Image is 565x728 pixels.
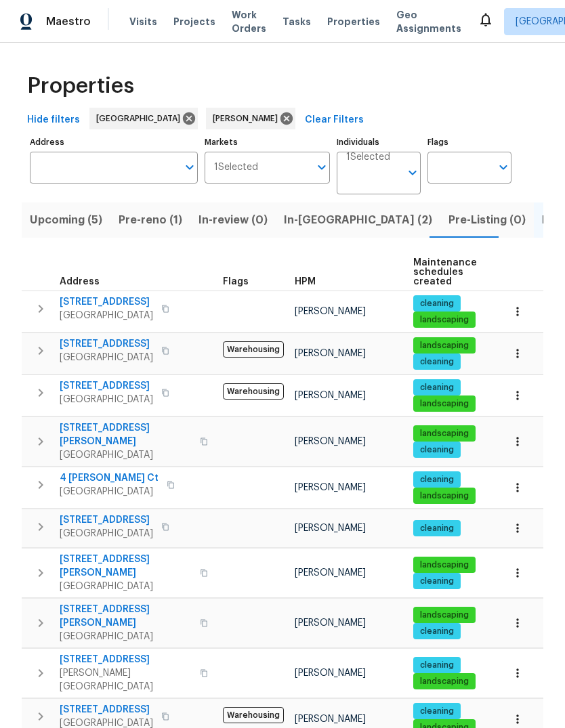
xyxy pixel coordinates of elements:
[415,660,459,671] span: cleaning
[60,666,192,693] span: [PERSON_NAME][GEOGRAPHIC_DATA]
[60,485,159,498] span: [GEOGRAPHIC_DATA]
[415,490,474,502] span: landscaping
[214,162,258,173] span: 1 Selected
[60,513,153,527] span: [STREET_ADDRESS]
[346,152,390,163] span: 1 Selected
[295,277,316,286] span: HPM
[396,8,461,35] span: Geo Assignments
[415,576,459,587] span: cleaning
[206,108,295,129] div: [PERSON_NAME]
[60,653,192,666] span: [STREET_ADDRESS]
[295,523,366,533] span: [PERSON_NAME]
[30,211,102,230] span: Upcoming (5)
[295,668,366,678] span: [PERSON_NAME]
[415,444,459,456] span: cleaning
[46,15,91,28] span: Maestro
[415,626,459,637] span: cleaning
[295,307,366,316] span: [PERSON_NAME]
[295,568,366,578] span: [PERSON_NAME]
[27,79,134,93] span: Properties
[295,618,366,628] span: [PERSON_NAME]
[295,391,366,400] span: [PERSON_NAME]
[223,383,284,400] span: Warehousing
[223,277,249,286] span: Flags
[415,398,474,410] span: landscaping
[129,15,157,28] span: Visits
[415,382,459,393] span: cleaning
[30,138,198,146] label: Address
[415,706,459,717] span: cleaning
[60,703,153,716] span: [STREET_ADDRESS]
[415,474,459,486] span: cleaning
[60,351,153,364] span: [GEOGRAPHIC_DATA]
[223,707,284,723] span: Warehousing
[96,112,186,125] span: [GEOGRAPHIC_DATA]
[173,15,215,28] span: Projects
[223,341,284,358] span: Warehousing
[413,258,477,286] span: Maintenance schedules created
[60,603,192,630] span: [STREET_ADDRESS][PERSON_NAME]
[60,471,159,485] span: 4 [PERSON_NAME] Ct
[119,211,182,230] span: Pre-reno (1)
[415,559,474,571] span: landscaping
[305,112,364,129] span: Clear Filters
[60,379,153,393] span: [STREET_ADDRESS]
[205,138,331,146] label: Markets
[284,211,432,230] span: In-[GEOGRAPHIC_DATA] (2)
[295,437,366,446] span: [PERSON_NAME]
[60,580,192,593] span: [GEOGRAPHIC_DATA]
[60,295,153,309] span: [STREET_ADDRESS]
[403,163,422,182] button: Open
[415,298,459,309] span: cleaning
[22,108,85,133] button: Hide filters
[448,211,526,230] span: Pre-Listing (0)
[312,158,331,177] button: Open
[60,337,153,351] span: [STREET_ADDRESS]
[299,108,369,133] button: Clear Filters
[198,211,268,230] span: In-review (0)
[295,483,366,492] span: [PERSON_NAME]
[89,108,198,129] div: [GEOGRAPHIC_DATA]
[415,340,474,351] span: landscaping
[60,393,153,406] span: [GEOGRAPHIC_DATA]
[295,714,366,724] span: [PERSON_NAME]
[27,112,80,129] span: Hide filters
[415,428,474,440] span: landscaping
[415,676,474,687] span: landscaping
[415,609,474,621] span: landscaping
[60,277,100,286] span: Address
[180,158,199,177] button: Open
[60,448,192,462] span: [GEOGRAPHIC_DATA]
[232,8,266,35] span: Work Orders
[60,309,153,322] span: [GEOGRAPHIC_DATA]
[60,527,153,540] span: [GEOGRAPHIC_DATA]
[415,523,459,534] span: cleaning
[427,138,511,146] label: Flags
[60,421,192,448] span: [STREET_ADDRESS][PERSON_NAME]
[415,314,474,326] span: landscaping
[415,356,459,368] span: cleaning
[282,17,311,26] span: Tasks
[327,15,380,28] span: Properties
[60,630,192,643] span: [GEOGRAPHIC_DATA]
[494,158,513,177] button: Open
[295,349,366,358] span: [PERSON_NAME]
[213,112,283,125] span: [PERSON_NAME]
[337,138,421,146] label: Individuals
[60,553,192,580] span: [STREET_ADDRESS][PERSON_NAME]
